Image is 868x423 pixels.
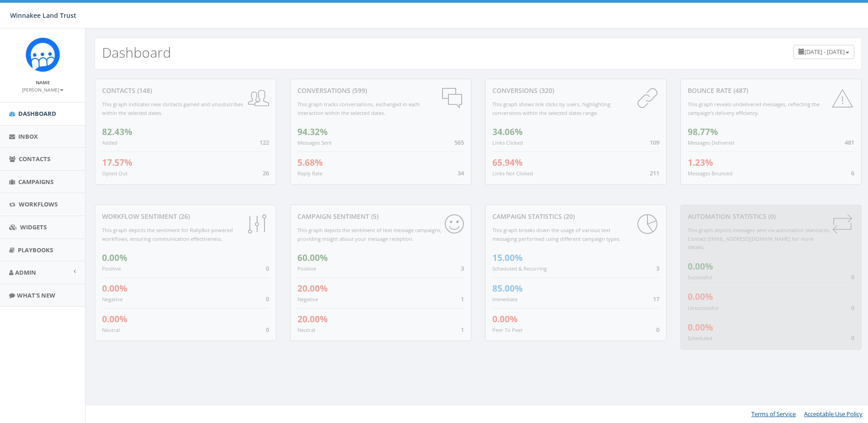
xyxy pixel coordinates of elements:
h2: Dashboard [102,45,171,60]
span: 17 [653,295,659,303]
div: conversions [492,86,659,95]
span: 0 [266,325,269,334]
span: Widgets [20,223,47,231]
small: Scheduled [688,335,712,342]
span: (20) [562,212,575,221]
div: Bounce Rate [688,86,855,95]
span: Contacts [19,155,50,163]
span: 0 [851,334,854,342]
span: (599) [350,86,367,95]
span: Inbox [18,132,38,141]
span: 3 [461,264,464,272]
small: Messages Bounced [688,170,733,177]
small: This graph shows link clicks by users, highlighting conversions within the selected dates range. [492,101,610,116]
small: Messages Sent [297,139,332,146]
span: 0 [266,295,269,303]
small: Opted Out [102,170,128,177]
span: 85.00% [492,282,523,294]
span: 26 [263,169,269,177]
span: 94.32% [297,126,328,138]
span: 0 [656,325,659,334]
small: This graph depicts messages sent via automation standards. Contact [EMAIL_ADDRESS][DOMAIN_NAME] f... [688,227,830,250]
a: Acceptable Use Policy [804,410,863,418]
small: This graph depicts the sentiment of text message campaigns, providing insight about your message ... [297,227,442,242]
span: Playbooks [18,246,53,254]
span: 0.00% [492,313,518,325]
small: [PERSON_NAME] [22,87,64,93]
span: 98.77% [688,126,718,138]
span: 15.00% [492,252,523,264]
div: Automation Statistics [688,212,855,221]
span: 1 [461,295,464,303]
span: (26) [177,212,190,221]
small: Negative [102,296,123,303]
span: 109 [650,138,659,146]
span: 1 [461,325,464,334]
span: (320) [538,86,554,95]
span: (0) [766,212,776,221]
small: Name [36,79,50,86]
span: 0.00% [688,321,713,333]
span: 65.94% [492,157,523,168]
small: This graph depicts the sentiment for RallyBot-powered workflows, ensuring communication effective... [102,227,233,242]
span: 34.06% [492,126,523,138]
small: Immediate [492,296,518,303]
span: 0 [851,304,854,312]
span: Admin [15,268,36,277]
small: Peer To Peer [492,326,523,333]
span: [DATE] - [DATE] [804,48,845,56]
span: 17.57% [102,157,132,168]
small: Links Clicked [492,139,523,146]
small: Neutral [102,326,120,333]
a: [PERSON_NAME] [22,85,64,93]
div: Campaign Statistics [492,212,659,221]
small: Reply Rate [297,170,323,177]
span: Winnakee Land Trust [10,11,76,20]
span: 211 [650,169,659,177]
span: 565 [454,138,464,146]
small: Unsuccessful [688,304,718,311]
small: Added [102,139,118,146]
span: 0.00% [688,260,713,272]
span: 5.68% [297,157,323,168]
small: This graph reveals undelivered messages, reflecting the campaign's delivery efficiency. [688,101,819,116]
div: contacts [102,86,269,95]
span: What's New [17,291,55,299]
small: Neutral [297,326,315,333]
span: Dashboard [18,109,56,118]
span: 20.00% [297,313,328,325]
small: Messages Delivered [688,139,734,146]
small: This graph tracks conversations, exchanged in each interaction within the selected dates. [297,101,420,116]
a: Terms of Service [751,410,796,418]
div: conversations [297,86,464,95]
div: Campaign Sentiment [297,212,464,221]
span: 0 [851,273,854,281]
span: Campaigns [18,178,54,186]
span: (148) [135,86,152,95]
span: (487) [732,86,748,95]
span: 0.00% [102,313,127,325]
small: Negative [297,296,318,303]
span: 0 [266,264,269,272]
span: 60.00% [297,252,328,264]
span: 20.00% [297,282,328,294]
small: Positive [102,265,121,272]
small: This graph breaks down the usage of various text messaging performed using different campaign types. [492,227,620,242]
small: Scheduled & Recurring [492,265,547,272]
div: Workflow Sentiment [102,212,269,221]
small: Successful [688,274,712,281]
span: 0.00% [102,252,127,264]
small: This graph indicates new contacts gained and unsubscribes within the selected dates. [102,101,243,116]
small: Links Not Clicked [492,170,533,177]
span: 34 [458,169,464,177]
span: 6 [851,169,854,177]
span: 3 [656,264,659,272]
span: 481 [845,138,854,146]
span: 0.00% [102,282,127,294]
span: Workflows [19,200,58,208]
span: (5) [369,212,378,221]
img: Rally_Corp_Icon.png [26,38,60,72]
small: Positive [297,265,316,272]
span: 1.23% [688,157,713,168]
span: 122 [259,138,269,146]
